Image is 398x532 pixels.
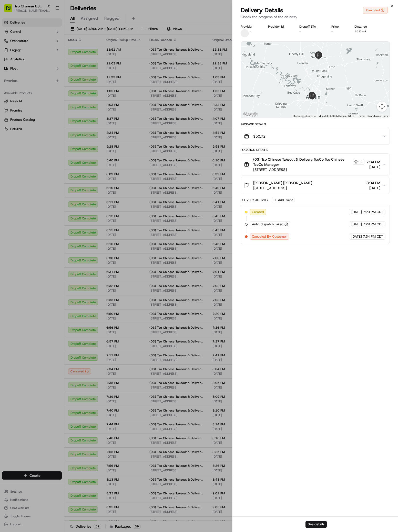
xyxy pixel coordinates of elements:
[241,6,283,14] span: Delivery Details
[368,115,388,117] a: Report a map error
[241,154,390,175] button: (03) Tso Chinese Takeout & Delivery TsoCo Tso Chinese TsoCo Manager03[STREET_ADDRESS]7:34 PM[DATE]
[359,160,363,164] span: 03
[241,122,390,126] div: Package Details
[241,148,390,152] div: Location Details
[252,222,283,227] span: Auto-dispatch Failed
[250,29,251,33] span: -
[377,102,387,112] button: Map camera controls
[253,157,352,167] span: (03) Tso Chinese Takeout & Delivery TsoCo Tso Chinese TsoCo Manager
[253,185,312,191] span: [STREET_ADDRESS]
[351,210,362,214] span: [DATE]
[354,25,374,29] div: Distance
[351,234,362,239] span: [DATE]
[363,7,388,14] button: Canceled
[319,115,354,117] span: Map data ©2025 Google, INEGI
[299,25,323,29] div: Dropoff ETA
[268,25,291,29] div: Provider Id
[253,134,266,139] span: $50.72
[366,180,380,185] span: 8:04 PM
[351,222,362,227] span: [DATE]
[253,167,364,172] span: [STREET_ADDRESS]
[366,185,380,191] span: [DATE]
[241,177,390,194] button: [PERSON_NAME] [PERSON_NAME][STREET_ADDRESS]8:04 PM[DATE]
[331,29,346,33] div: -
[241,198,269,202] div: Delivery Activity
[363,210,383,214] span: 7:29 PM CDT
[331,25,346,29] div: Price
[363,234,383,239] span: 7:34 PM CDT
[366,164,380,170] span: [DATE]
[252,210,264,214] span: Created
[241,14,390,19] p: Check the progress of the delivery
[357,115,364,117] a: Terms (opens in new tab)
[241,25,260,29] div: Provider
[253,180,312,185] span: [PERSON_NAME] [PERSON_NAME]
[241,128,390,145] button: $50.72
[293,114,315,118] button: Keyboard shortcuts
[252,234,287,239] span: Canceled By Customer
[305,521,327,528] button: See details
[299,29,323,33] div: -
[272,197,294,203] button: Add Event
[242,111,259,118] img: Google
[366,159,380,164] span: 7:34 PM
[242,111,259,118] a: Open this area in Google Maps (opens a new window)
[354,29,374,33] div: 28.6 mi
[363,222,383,227] span: 7:29 PM CDT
